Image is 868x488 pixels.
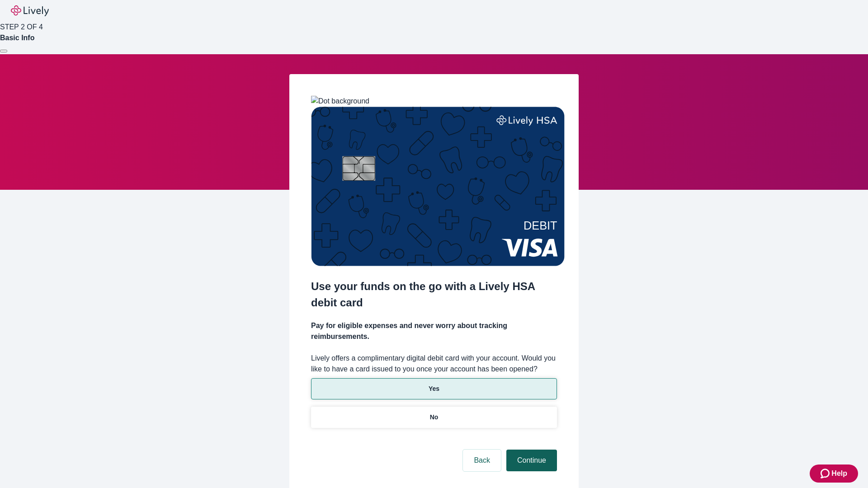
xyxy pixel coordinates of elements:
[311,407,557,428] button: No
[311,107,565,266] img: Debit card
[311,320,557,342] h4: Pay for eligible expenses and never worry about tracking reimbursements.
[11,5,49,16] img: Lively
[311,278,557,311] h2: Use your funds on the go with a Lively HSA debit card
[430,413,439,422] p: No
[463,450,501,471] button: Back
[506,450,557,471] button: Continue
[831,468,847,479] span: Help
[821,468,831,479] svg: Zendesk support icon
[429,384,439,394] p: Yes
[311,96,369,107] img: Dot background
[311,378,557,399] button: Yes
[311,353,557,375] label: Lively offers a complimentary digital debit card with your account. Would you like to have a card...
[810,465,858,483] button: Zendesk support iconHelp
